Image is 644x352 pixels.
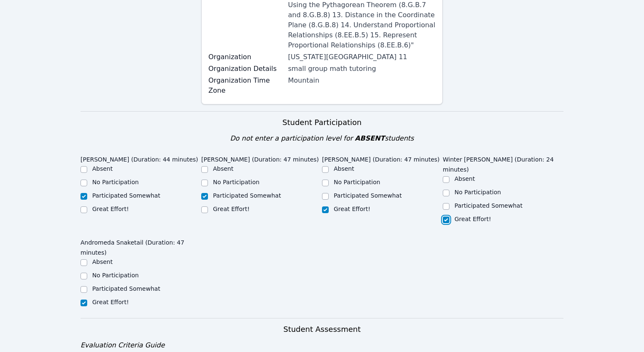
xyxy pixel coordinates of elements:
[208,64,283,74] label: Organization Details
[334,206,370,212] label: Great Effort!
[80,235,201,258] legend: Andromeda Snaketail (Duration: 47 minutes)
[92,179,139,185] label: No Participation
[80,117,563,128] h3: Student Participation
[92,192,160,199] label: Participated Somewhat
[80,323,563,335] h3: Student Assessment
[213,192,281,199] label: Participated Somewhat
[288,52,436,62] div: [US_STATE][GEOGRAPHIC_DATA] 11
[92,258,113,265] label: Absent
[208,52,283,62] label: Organization
[454,189,501,196] label: No Participation
[92,299,129,305] label: Great Effort!
[80,340,563,350] div: Evaluation Criteria Guide
[80,152,198,164] legend: [PERSON_NAME] (Duration: 44 minutes)
[80,133,563,143] div: Do not enter a participation level for students
[334,179,380,185] label: No Participation
[454,175,475,182] label: Absent
[288,64,436,74] div: small group math tutoring
[92,272,139,279] label: No Participation
[213,165,234,172] label: Absent
[213,179,260,185] label: No Participation
[454,216,491,222] label: Great Effort!
[92,206,129,212] label: Great Effort!
[322,152,440,164] legend: [PERSON_NAME] (Duration: 47 minutes)
[288,76,436,86] div: Mountain
[213,206,249,212] label: Great Effort!
[334,192,402,199] label: Participated Somewhat
[92,285,160,292] label: Participated Somewhat
[454,202,522,209] label: Participated Somewhat
[201,152,319,164] legend: [PERSON_NAME] (Duration: 47 minutes)
[334,165,354,172] label: Absent
[92,165,113,172] label: Absent
[208,76,283,96] label: Organization Time Zone
[443,152,563,175] legend: Winter [PERSON_NAME] (Duration: 24 minutes)
[355,134,384,142] span: ABSENT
